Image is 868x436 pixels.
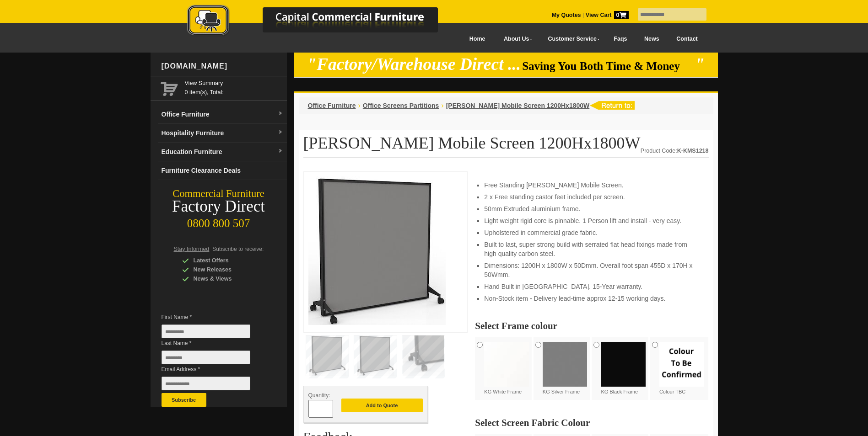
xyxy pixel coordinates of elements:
[446,102,590,109] a: [PERSON_NAME] Mobile Screen 1200Hx1800W
[162,339,264,348] span: Last Name *
[586,12,629,18] strong: View Cart
[158,124,287,143] a: Hospitality Furnituredropdown
[308,392,330,399] span: Quantity:
[441,101,443,110] li: ›
[308,102,356,109] a: Office Furniture
[278,130,283,135] img: dropdown
[358,101,361,110] li: ›
[538,29,605,49] a: Customer Service
[174,246,210,252] span: Stay Informed
[668,29,706,49] a: Contact
[363,102,439,109] a: Office Screens Partitions
[341,399,423,412] button: Add to Quote
[162,377,250,390] input: Email Address *
[484,228,699,237] li: Upholstered in commercial grade fabric.
[641,146,709,155] div: Product Code:
[151,200,287,213] div: Factory Direct
[484,216,699,225] li: Light weight rigid core is pinnable. 1 Person lift and install - very easy.
[484,342,529,395] label: KG White Frame
[475,321,708,330] h2: Select Frame colour
[484,192,699,202] li: 2 x Free standing castor feet included per screen.
[162,365,264,374] span: Email Address *
[601,342,646,395] label: KG Black Frame
[695,55,705,74] em: "
[185,79,283,88] a: View Summary
[659,342,704,387] img: Colour TBC
[494,29,538,49] a: About Us
[484,342,529,387] img: KG White Frame
[543,342,588,387] img: KG Silver Frame
[162,5,482,41] a: Capital Commercial Furniture Logo
[162,324,250,338] input: First Name *
[182,256,269,265] div: Latest Offers
[589,101,635,110] img: return to
[484,181,699,190] li: Free Standing [PERSON_NAME] Mobile Screen.
[522,60,694,72] span: Saving You Both Time & Money
[636,29,668,49] a: News
[151,213,287,230] div: 0800 800 507
[278,149,283,154] img: dropdown
[182,274,269,283] div: News & Views
[484,294,699,303] li: Non-Stock item - Delivery lead-time approx 12-15 working days.
[185,79,283,96] span: 0 item(s), Total:
[677,148,709,154] strong: K-KMS1218
[162,313,264,322] span: First Name *
[158,53,287,80] div: [DOMAIN_NAME]
[601,342,646,387] img: KG Black Frame
[659,342,704,395] label: Colour TBC
[162,393,206,407] button: Subscribe
[307,55,521,74] em: "Factory/Warehouse Direct ...
[182,265,269,274] div: New Releases
[158,105,287,124] a: Office Furnituredropdown
[552,12,581,18] a: My Quotes
[484,204,699,213] li: 50mm Extruded aluminium frame.
[162,351,250,364] input: Last Name *
[158,143,287,161] a: Education Furnituredropdown
[158,161,287,180] a: Furniture Clearance Deals
[543,342,588,395] label: KG Silver Frame
[605,29,636,49] a: Faqs
[484,282,699,291] li: Hand Built in [GEOGRAPHIC_DATA]. 15-Year warranty.
[162,5,482,38] img: Capital Commercial Furniture Logo
[278,111,283,117] img: dropdown
[475,418,708,427] h2: Select Screen Fabric Colour
[484,240,699,258] li: Built to last, super strong build with serrated flat head fixings made from high quality carbon s...
[484,261,699,279] li: Dimensions: 1200H x 1800W x 50Dmm. Overall foot span 455D x 170H x 50Wmm.
[614,11,629,19] span: 0
[151,187,287,200] div: Commercial Furniture
[303,134,709,158] h1: [PERSON_NAME] Mobile Screen 1200Hx1800W
[584,12,628,18] a: View Cart0
[212,246,264,252] span: Subscribe to receive:
[308,176,446,325] img: Kubit Mobile Screen 1200Hx1800W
